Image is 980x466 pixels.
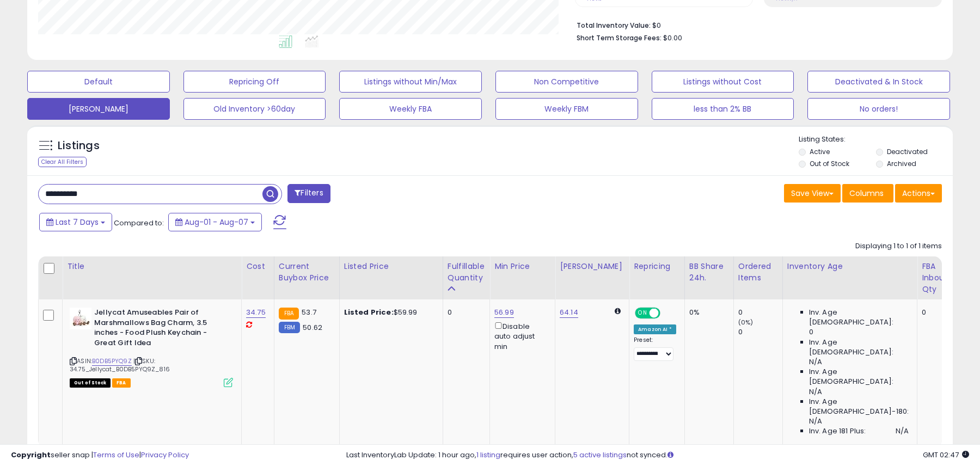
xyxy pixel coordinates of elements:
span: All listings that are currently out of stock and unavailable for purchase on Amazon [70,378,111,388]
div: 0 [738,327,782,337]
label: Deactivated [887,147,928,156]
div: Inventory Age [787,261,912,272]
span: $0.00 [663,33,682,43]
button: Weekly FBA [339,98,482,120]
b: Short Term Storage Fees: [577,33,661,42]
span: Columns [849,188,884,199]
strong: Copyright [11,450,51,460]
div: seller snap | | [11,450,189,461]
div: 0 [922,308,951,317]
div: Preset: [634,336,676,361]
h5: Listings [58,138,100,154]
span: 53.7 [302,307,316,317]
div: ASIN: [70,308,233,386]
a: Terms of Use [93,450,139,460]
span: OFF [659,309,676,318]
li: $0 [577,18,934,31]
div: Ordered Items [738,261,778,284]
a: 5 active listings [573,450,627,460]
button: Repricing Off [183,71,326,93]
span: Aug-01 - Aug-07 [185,217,248,228]
b: Jellycat Amuseables Pair of Marshmallows Bag Charm, 3.5 inches - Food Plush Keychain - Great Gift... [94,308,226,351]
button: Columns [842,184,893,203]
span: Compared to: [114,218,164,228]
a: 34.75 [246,307,266,318]
b: Total Inventory Value: [577,21,651,30]
span: Inv. Age [DEMOGRAPHIC_DATA]: [809,367,909,387]
div: Current Buybox Price [279,261,335,284]
button: Save View [784,184,841,203]
span: N/A [809,357,822,367]
span: ON [636,309,650,318]
button: [PERSON_NAME] [27,98,170,120]
span: 2025-08-15 02:47 GMT [923,450,969,460]
div: Listed Price [344,261,438,272]
div: Clear All Filters [38,157,87,167]
div: BB Share 24h. [689,261,729,284]
span: Last 7 Days [56,217,99,228]
div: Min Price [494,261,550,272]
a: B0DB5PYQ9Z [92,357,132,366]
button: Old Inventory >60day [183,98,326,120]
div: Amazon AI * [634,324,676,334]
a: 64.14 [560,307,578,318]
div: $59.99 [344,308,434,317]
div: 0 [738,308,782,317]
span: N/A [896,426,909,436]
span: 50.62 [303,322,322,333]
span: 0 [809,327,813,337]
div: [PERSON_NAME] [560,261,624,272]
p: Listing States: [799,134,952,145]
a: 56.99 [494,307,514,318]
span: | SKU: 34.75_Jellycat_B0DB5PYQ9Z_816 [70,357,170,373]
div: Last InventoryLab Update: 1 hour ago, requires user action, not synced. [346,450,969,461]
span: Inv. Age [DEMOGRAPHIC_DATA]: [809,308,909,327]
span: N/A [809,387,822,397]
button: Weekly FBM [495,98,638,120]
button: Listings without Cost [652,71,794,93]
label: Out of Stock [810,159,849,168]
small: FBA [279,308,299,320]
label: Archived [887,159,916,168]
small: FBM [279,322,300,333]
div: Displaying 1 to 1 of 1 items [855,241,942,252]
button: Aug-01 - Aug-07 [168,213,262,231]
div: Fulfillable Quantity [448,261,485,284]
b: Listed Price: [344,307,394,317]
div: Cost [246,261,269,272]
a: 1 listing [476,450,500,460]
div: Disable auto adjust min [494,320,547,352]
button: Last 7 Days [39,213,112,231]
button: No orders! [807,98,950,120]
div: 0% [689,308,725,317]
small: (0%) [738,318,754,327]
button: Listings without Min/Max [339,71,482,93]
button: Filters [287,184,330,203]
button: Default [27,71,170,93]
div: Repricing [634,261,680,272]
div: Title [67,261,237,272]
span: Inv. Age [DEMOGRAPHIC_DATA]-180: [809,397,909,416]
img: 41ygniWzV-L._SL40_.jpg [70,308,91,329]
span: N/A [809,416,822,426]
span: Inv. Age [DEMOGRAPHIC_DATA]: [809,338,909,357]
a: Privacy Policy [141,450,189,460]
div: FBA inbound Qty [922,261,954,295]
button: Non Competitive [495,71,638,93]
button: Actions [895,184,942,203]
div: 0 [448,308,481,317]
span: Inv. Age 181 Plus: [809,426,866,436]
label: Active [810,147,830,156]
button: less than 2% BB [652,98,794,120]
button: Deactivated & In Stock [807,71,950,93]
span: FBA [112,378,131,388]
